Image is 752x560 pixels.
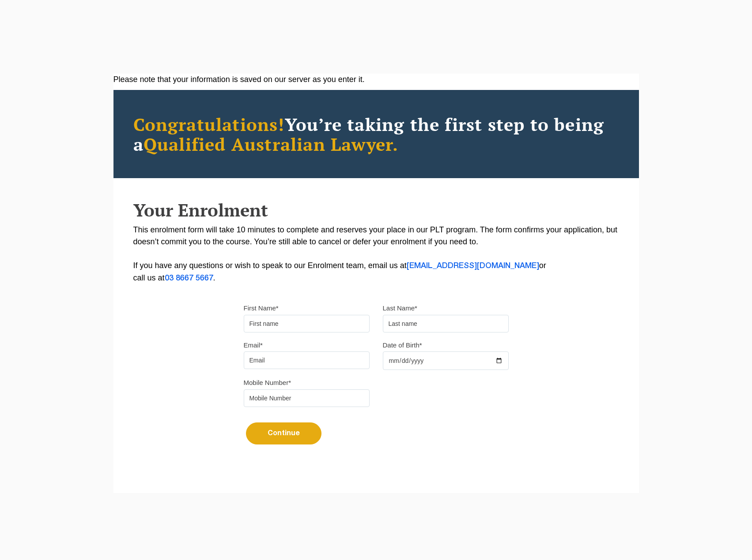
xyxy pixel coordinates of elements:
p: This enrolment form will take 10 minutes to complete and reserves your place in our PLT program. ... [133,224,619,284]
button: Continue [246,422,321,444]
h2: You’re taking the first step to being a [133,114,619,154]
label: Mobile Number* [244,378,291,387]
label: Last Name* [383,304,417,313]
span: Congratulations! [133,112,285,136]
a: 03 8667 5667 [165,275,213,282]
span: Qualified Australian Lawyer. [144,132,399,156]
label: Email* [244,341,263,350]
input: Last name [383,315,509,332]
input: Mobile Number [244,389,370,407]
input: Email [244,351,370,369]
label: First Name* [244,304,279,313]
h2: Your Enrolment [133,200,619,220]
a: [EMAIL_ADDRESS][DOMAIN_NAME] [407,262,539,269]
div: Please note that your information is saved on our server as you enter it. [113,74,639,86]
input: First name [244,315,370,332]
label: Date of Birth* [383,341,422,350]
